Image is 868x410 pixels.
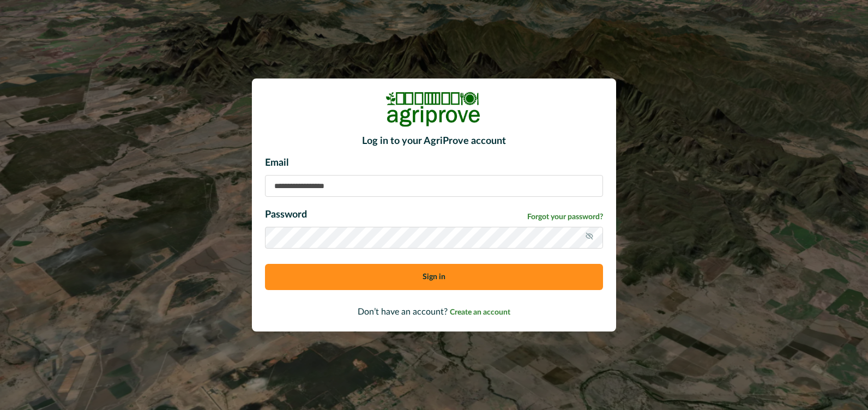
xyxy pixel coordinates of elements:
[450,307,510,316] a: Create an account
[450,309,510,316] span: Create an account
[265,208,307,222] p: Password
[265,264,603,290] button: Sign in
[385,92,483,127] img: Logo Image
[527,212,603,223] a: Forgot your password?
[265,305,603,318] p: Don’t have an account?
[265,156,603,171] p: Email
[265,136,603,148] h2: Log in to your AgriProve account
